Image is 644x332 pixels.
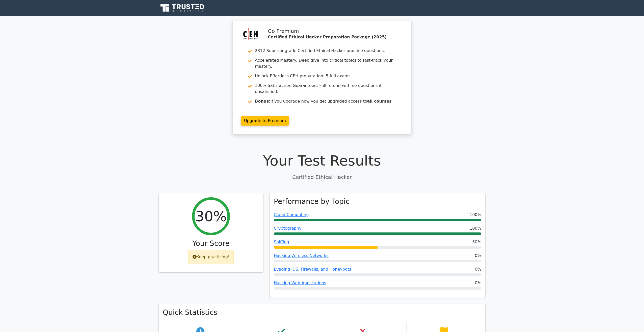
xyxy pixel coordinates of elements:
h1: Your Test Results [158,152,486,169]
h3: Performance by Topic [274,197,350,206]
span: 0% [475,253,481,259]
span: 50% [472,239,481,245]
span: 100% [470,212,481,218]
a: Evading IDS, Firewalls, and Honeypots [274,267,351,272]
span: 0% [475,266,481,272]
a: Upgrade to Premium [241,116,289,126]
div: Keep practicing! [188,250,234,264]
a: Hacking Web Applications [274,280,326,285]
a: Cloud Computing [274,212,309,217]
a: Sniffing [274,240,289,244]
span: 0% [475,280,481,286]
h3: Your Score [163,239,259,248]
a: Cryptography [274,226,302,231]
a: Hacking Wireless Networks [274,253,329,258]
h3: Quick Statistics [163,308,481,317]
h2: 30% [195,208,227,225]
span: 100% [470,225,481,231]
p: Certified Ethical Hacker [158,173,486,181]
